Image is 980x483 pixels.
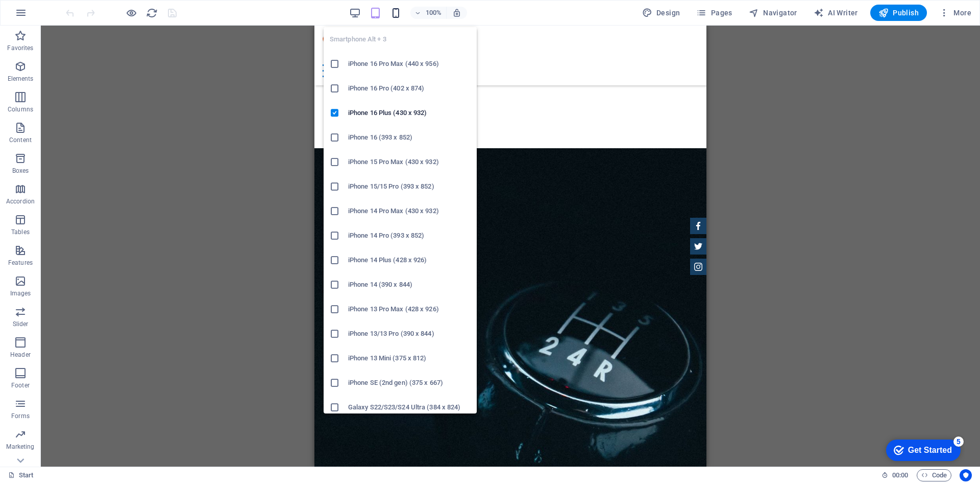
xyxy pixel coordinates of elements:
[881,469,909,481] h6: Session time
[348,254,471,266] h6: iPhone 14 Plus (428 x 926)
[348,205,471,217] h6: iPhone 14 Pro Max (430 x 932)
[9,136,32,144] p: Content
[348,156,471,168] h6: iPhone 15 Pro Max (430 x 932)
[11,412,30,420] p: Forms
[348,401,471,413] h6: Galaxy S22/S23/S24 Ultra (384 x 824)
[12,167,29,175] p: Boxes
[348,303,471,315] h6: iPhone 13 Pro Max (428 x 926)
[642,8,680,18] span: Design
[348,107,471,119] h6: iPhone 16 Plus (430 x 932)
[814,8,858,18] span: AI Writer
[745,5,801,21] button: Navigator
[348,352,471,364] h6: iPhone 13 Mini (375 x 812)
[13,320,29,328] p: Slider
[410,7,447,19] button: 100%
[960,469,972,481] button: Usercentrics
[8,259,33,267] p: Features
[692,5,736,21] button: Pages
[348,180,471,193] h6: iPhone 15/15 Pro (393 x 852)
[6,443,34,451] p: Marketing
[348,229,471,242] h6: iPhone 14 Pro (393 x 852)
[6,197,35,205] p: Accordion
[10,351,31,359] p: Header
[638,5,684,21] div: Design (Ctrl+Alt+Y)
[921,469,947,481] span: Code
[8,75,34,83] p: Elements
[348,131,471,144] h6: iPhone 16 (393 x 852)
[8,5,83,27] div: Get Started 5 items remaining, 0% complete
[348,82,471,95] h6: iPhone 16 Pro (402 x 874)
[30,11,74,20] div: Get Started
[348,279,471,291] h6: iPhone 14 (390 x 844)
[878,8,919,18] span: Publish
[426,7,442,19] h6: 100%
[348,58,471,70] h6: iPhone 16 Pro Max (440 x 956)
[899,471,901,479] span: :
[939,8,971,18] span: More
[810,5,862,21] button: AI Writer
[696,8,732,18] span: Pages
[348,328,471,340] h6: iPhone 13/13 Pro (390 x 844)
[749,8,797,18] span: Navigator
[8,469,34,481] a: Click to cancel selection. Double-click to open Pages
[7,44,33,52] p: Favorites
[935,5,975,21] button: More
[76,2,86,12] div: 5
[892,469,908,481] span: 00 00
[8,105,33,113] p: Columns
[917,469,951,481] button: Code
[870,5,927,21] button: Publish
[146,7,158,19] i: Reload page
[145,7,158,19] button: reload
[348,377,471,389] h6: iPhone SE (2nd gen) (375 x 667)
[10,289,31,297] p: Images
[11,228,30,236] p: Tables
[638,5,684,21] button: Design
[11,381,30,389] p: Footer
[452,8,461,17] i: On resize automatically adjust zoom level to fit chosen device.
